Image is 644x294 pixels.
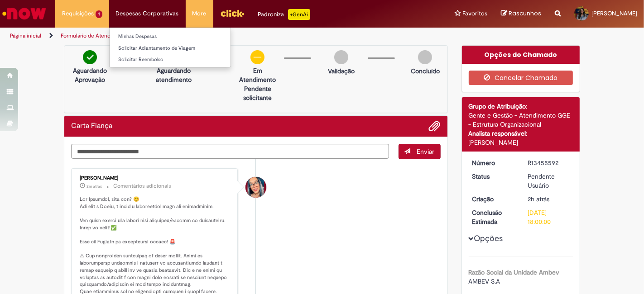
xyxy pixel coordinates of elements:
span: [PERSON_NAME] [591,9,637,17]
div: Gente e Gestão - Atendimento GGE - Estrutura Organizacional [469,111,573,129]
dt: Criação [466,194,521,204]
p: Pendente solicitante [235,84,279,102]
div: R13455592 [528,158,570,167]
a: Solicitar Adiantamento de Viagem [110,43,231,53]
button: Cancelar Chamado [469,71,573,85]
time: 28/08/2025 09:33:08 [87,184,102,189]
img: img-circle-grey.png [418,50,432,64]
img: circle-minus.png [250,50,264,64]
button: Enviar [399,144,441,159]
div: Pendente Usuário [528,172,570,190]
img: check-circle-green.png [83,50,97,64]
span: AMBEV S.A [469,277,500,285]
dt: Status [466,172,521,181]
div: [PERSON_NAME] [80,175,231,181]
div: Analista responsável: [469,129,573,138]
dt: Número [466,158,521,167]
p: Aguardando Aprovação [68,66,112,84]
img: img-circle-grey.png [334,50,348,64]
a: Formulário de Atendimento [61,32,128,39]
a: Página inicial [10,32,41,39]
dt: Conclusão Estimada [466,208,521,226]
span: 2m atrás [87,184,102,189]
span: Despesas Corporativas [116,9,179,18]
a: Minhas Despesas [110,32,231,42]
p: Concluído [411,66,440,76]
span: 2h atrás [528,195,549,203]
div: [DATE] 18:00:00 [528,208,570,226]
div: [PERSON_NAME] [469,138,573,147]
button: Adicionar anexos [429,120,441,132]
img: click_logo_yellow_360x200.png [220,6,245,20]
span: More [192,9,207,18]
a: Rascunhos [501,9,541,18]
div: Maira Priscila Da Silva Arnaldo [245,177,266,198]
p: Aguardando atendimento [152,66,196,84]
div: 28/08/2025 08:01:14 [528,194,570,204]
span: Rascunhos [509,9,541,18]
span: Requisições [62,9,94,18]
ul: Trilhas de página [7,28,423,44]
time: 28/08/2025 08:01:14 [528,195,549,203]
span: Enviar [417,147,435,156]
span: Favoritos [462,9,487,18]
a: Solicitar Reembolso [110,55,231,65]
ul: Despesas Corporativas [109,27,231,67]
div: Opções do Chamado [462,46,580,64]
p: +GenAi [288,9,310,20]
small: Comentários adicionais [113,182,171,190]
p: Validação [328,66,355,76]
p: Em Atendimento [235,66,279,84]
img: ServiceNow [1,5,48,23]
div: Padroniza [258,9,310,20]
span: 1 [96,10,102,18]
textarea: Digite sua mensagem aqui... [71,144,389,159]
b: Razão Social da Unidade Ambev [469,268,560,276]
div: Grupo de Atribuição: [469,102,573,111]
h2: Carta Fiança Histórico de tíquete [71,122,112,130]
